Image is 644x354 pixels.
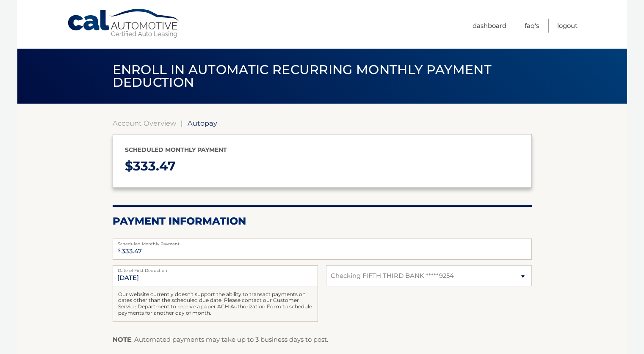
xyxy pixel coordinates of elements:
[113,119,176,127] a: Account Overview
[181,119,183,127] span: |
[113,335,131,343] strong: NOTE
[113,215,532,228] h2: Payment Information
[115,241,123,260] span: $
[113,239,532,245] label: Scheduled Monthly Payment
[113,62,492,90] span: Enroll in automatic recurring monthly payment deduction
[113,265,318,272] label: Date of First Deduction
[125,145,520,155] p: Scheduled monthly payment
[188,119,217,127] span: Autopay
[113,265,318,286] input: Payment Date
[113,334,328,345] p: : Automated payments may take up to 3 business days to post.
[525,19,539,33] a: FAQ's
[67,8,181,38] a: Cal Automotive
[113,286,318,322] div: Our website currently doesn't support the ability to transact payments on dates other than the sc...
[125,155,520,178] p: $
[113,239,532,260] input: Payment Amount
[473,19,506,33] a: Dashboard
[133,158,176,174] span: 333.47
[557,19,578,33] a: Logout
